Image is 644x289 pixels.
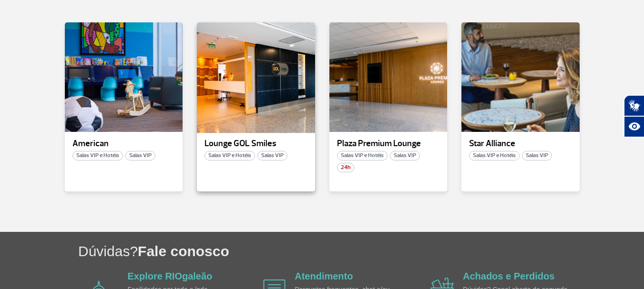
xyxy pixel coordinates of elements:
span: Salas VIP e Hotéis [204,151,255,160]
span: 24h [337,163,354,172]
p: Star Alliance [469,139,572,149]
span: Salas VIP [522,151,552,160]
span: Salas VIP e Hotéis [337,151,388,160]
p: American [72,139,175,149]
button: Abrir recursos assistivos. [624,116,644,137]
a: Explore RIOgaleão [128,271,213,281]
button: Abrir tradutor de língua de sinais. [624,95,644,116]
span: Salas VIP e Hotéis [469,151,520,160]
p: Lounge GOL Smiles [204,139,307,149]
p: Plaza Premium Lounge [337,139,440,149]
h1: Dúvidas? [78,241,644,261]
span: Fale conosco [138,243,229,259]
span: Salas VIP [125,151,155,160]
a: Atendimento [295,271,353,281]
span: Salas VIP e Hotéis [72,151,123,160]
span: Salas VIP [390,151,420,160]
span: Salas VIP [257,151,287,160]
a: Achados e Perdidos [463,271,554,281]
div: Plugin de acessibilidade da Hand Talk. [624,95,644,137]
